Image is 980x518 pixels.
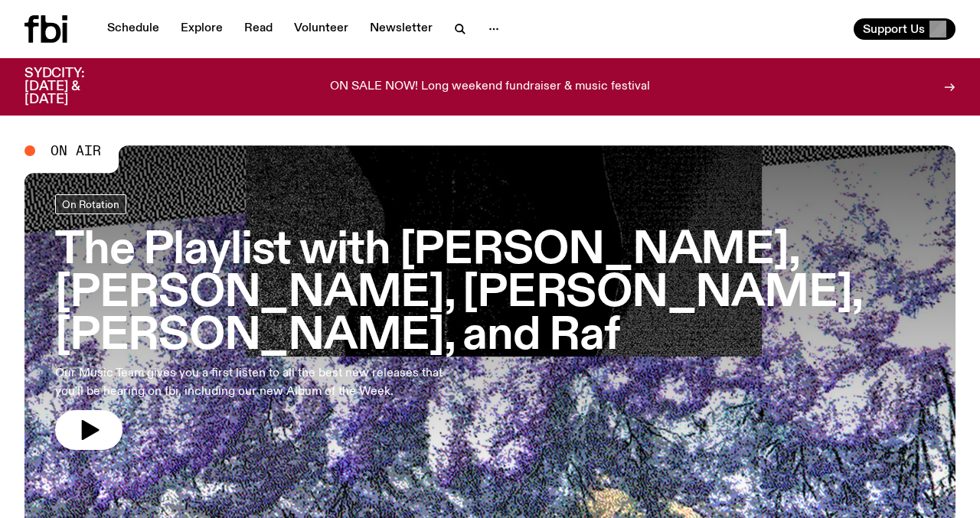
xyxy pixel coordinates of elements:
h3: SYDCITY: [DATE] & [DATE] [24,67,122,106]
a: Read [235,18,282,40]
a: Volunteer [285,18,358,40]
a: Newsletter [361,18,442,40]
span: Support Us [863,22,925,36]
h3: The Playlist with [PERSON_NAME], [PERSON_NAME], [PERSON_NAME], [PERSON_NAME], and Raf [55,230,925,357]
span: On Air [51,144,101,158]
button: Support Us [854,18,955,40]
a: The Playlist with [PERSON_NAME], [PERSON_NAME], [PERSON_NAME], [PERSON_NAME], and RafOur Music Te... [55,194,925,449]
p: Our Music Team gives you a first listen to all the best new releases that you'll be hearing on fb... [55,364,447,401]
a: Explore [171,18,232,40]
span: On Rotation [62,198,119,210]
a: On Rotation [55,194,126,214]
p: ON SALE NOW! Long weekend fundraiser & music festival [330,80,650,94]
a: Schedule [98,18,168,40]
